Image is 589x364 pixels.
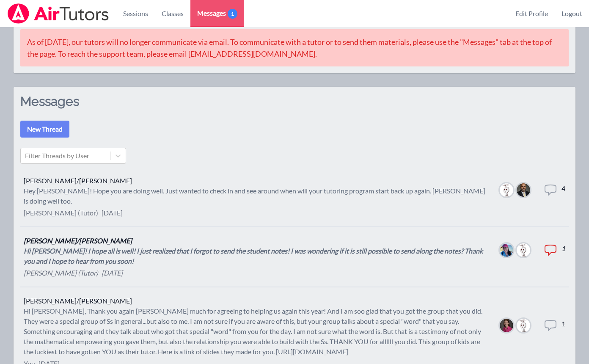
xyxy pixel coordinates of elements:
img: Joyce Law [517,243,530,257]
p: [PERSON_NAME] (Tutor) [24,268,98,278]
div: Hey [PERSON_NAME]! Hope you are doing well. Just wanted to check in and see around when will your... [24,186,486,206]
h2: Messages [20,94,294,121]
img: Megan Nepshinsky [500,243,513,257]
div: Filter Threads by User [25,151,89,161]
p: [DATE] [102,268,123,278]
div: Hi [PERSON_NAME]! I hope all is well! I just realized that I forgot to send the student notes! I ... [24,246,486,266]
div: Hi [PERSON_NAME], Thank you again [PERSON_NAME] much for agreeing to helping us again this year! ... [24,306,486,357]
p: [PERSON_NAME] (Tutor) [24,208,98,218]
dd: 1 [561,243,565,270]
dd: 1 [561,319,565,346]
a: [PERSON_NAME]/[PERSON_NAME] [24,176,132,185]
img: Joyce Law [500,183,513,197]
img: Rebecca Miller [500,319,513,332]
dd: 4 [561,183,565,210]
span: 1 [228,9,237,19]
span: Messages [197,8,237,18]
img: Bernard Estephan [517,183,530,197]
a: [PERSON_NAME]/[PERSON_NAME] [24,237,132,245]
div: As of [DATE], our tutors will no longer communicate via email. To communicate with a tutor or to ... [20,29,569,66]
button: New Thread [20,121,69,138]
img: Airtutors Logo [7,3,110,24]
img: Joyce Law [517,319,530,332]
a: [PERSON_NAME]/[PERSON_NAME] [24,297,132,305]
p: [DATE] [102,208,123,218]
